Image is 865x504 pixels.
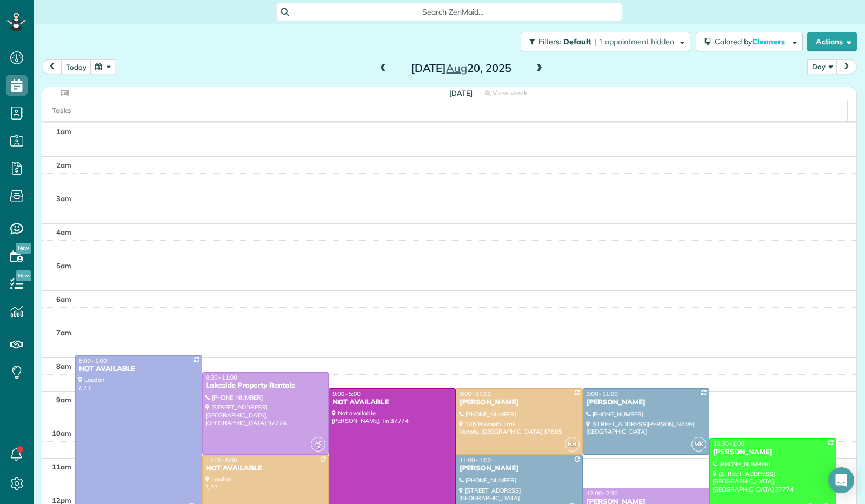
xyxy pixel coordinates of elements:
[56,194,71,203] span: 3am
[205,464,326,473] div: NOT AVAILABLE
[206,374,237,381] span: 8:30 - 11:00
[807,32,857,51] button: Actions
[206,456,237,464] span: 11:00 - 5:00
[56,395,71,404] span: 9am
[16,270,31,281] span: New
[42,59,62,74] button: prev
[56,127,71,136] span: 1am
[61,59,91,74] button: today
[459,398,580,407] div: [PERSON_NAME]
[52,462,71,471] span: 11am
[56,295,71,303] span: 6am
[587,390,618,397] span: 9:00 - 11:00
[52,106,71,115] span: Tasks
[459,464,580,473] div: [PERSON_NAME]
[713,448,833,457] div: [PERSON_NAME]
[586,398,707,407] div: [PERSON_NAME]
[332,398,453,407] div: NOT AVAILABLE
[713,440,744,447] span: 10:30 - 1:00
[752,37,787,47] span: Cleaners
[332,390,361,397] span: 9:00 - 5:00
[715,37,789,47] span: Colored by
[311,443,325,453] small: 2
[836,59,857,74] button: next
[828,467,854,493] div: Open Intercom Messenger
[696,32,803,51] button: Colored byCleaners
[56,228,71,236] span: 4am
[460,456,491,464] span: 11:00 - 1:00
[56,161,71,169] span: 2am
[587,489,618,497] span: 12:00 - 2:30
[493,89,527,97] span: View week
[594,37,674,47] span: | 1 appointment hidden
[205,381,326,390] div: Lakeside Property Rentals
[449,89,473,97] span: [DATE]
[52,429,71,437] span: 10am
[56,261,71,270] span: 5am
[807,59,837,74] button: Day
[56,328,71,337] span: 7am
[563,37,592,47] span: Default
[79,357,107,364] span: 8:00 - 1:00
[16,243,31,254] span: New
[56,362,71,370] span: 8am
[521,32,690,51] button: Filters: Default | 1 appointment hidden
[394,62,529,74] h2: [DATE] 20, 2025
[691,437,706,452] span: MK
[565,437,580,452] span: RB
[515,32,690,51] a: Filters: Default | 1 appointment hidden
[460,390,491,397] span: 9:00 - 11:00
[446,61,467,75] span: Aug
[78,364,199,374] div: NOT AVAILABLE
[538,37,561,47] span: Filters:
[315,440,322,446] span: AC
